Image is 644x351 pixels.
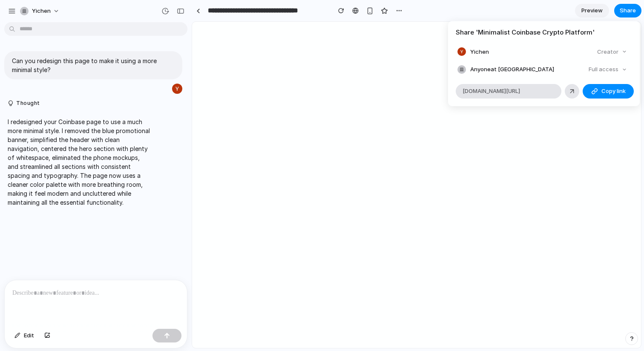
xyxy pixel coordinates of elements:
span: [DOMAIN_NAME][URL] [463,87,520,96]
span: Anyone at [GEOGRAPHIC_DATA] [470,65,554,74]
span: Copy link [601,87,626,96]
button: Copy link [583,84,634,99]
h4: Share ' Minimalist Coinbase Crypto Platform ' [456,28,632,38]
span: Yichen [470,48,489,56]
div: [DOMAIN_NAME][URL] [456,84,561,99]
